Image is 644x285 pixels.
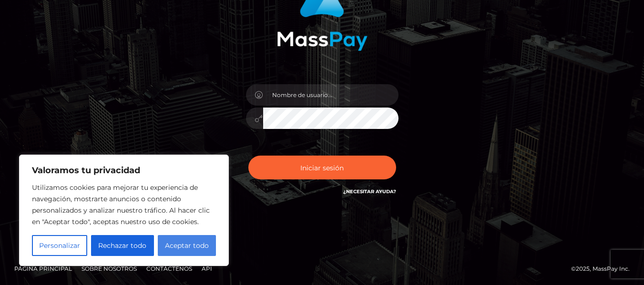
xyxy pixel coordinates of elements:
[165,241,209,250] font: Aceptar todo
[14,265,72,272] font: Página principal
[263,84,399,106] input: Nombre de usuario...
[300,163,344,172] font: Iniciar sesión
[98,241,146,250] font: Rechazar todo
[146,265,192,272] font: Contáctenos
[78,261,141,276] a: Sobre nosotros
[143,261,196,276] a: Contáctenos
[576,265,630,272] font: 2025, MassPay Inc.
[571,265,576,272] font: ©
[248,156,396,179] button: Iniciar sesión
[32,183,210,226] font: Utilizamos cookies para mejorar tu experiencia de navegación, mostrarte anuncios o contenido pers...
[19,155,229,266] div: Valoramos tu privacidad
[39,241,80,250] font: Personalizar
[82,265,137,272] font: Sobre nosotros
[32,235,87,256] button: Personalizar
[10,261,76,276] a: Página principal
[202,265,212,272] font: API
[198,261,216,276] a: API
[343,188,396,195] a: ¿Necesitar ayuda?
[32,165,140,176] font: Valoramos tu privacidad
[91,235,153,256] button: Rechazar todo
[158,235,216,256] button: Aceptar todo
